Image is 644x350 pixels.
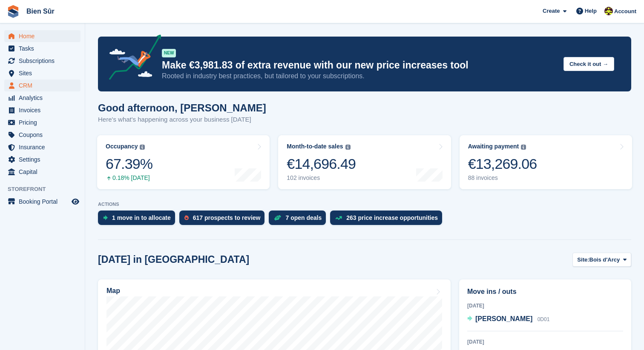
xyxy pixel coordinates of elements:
[22,22,94,29] div: Domain: [DOMAIN_NAME]
[106,143,138,150] div: Occupancy
[103,215,108,220] img: move_ins_to_allocate_icon-fdf77a2bb77ea45bf5b3d319d69a93e2d87916cf1d5bf7949dd705db3b84f3ca.svg
[19,92,70,104] span: Analytics
[4,154,80,165] a: menu
[140,145,145,150] img: icon-info-grey-7440780725fd019a000dd9b08b2336e03edf1995a4989e88bcd33f0948082b44.svg
[97,135,270,189] a: Occupancy 67.39% 0.18% [DATE]
[278,135,451,189] a: Month-to-date sales €14,696.49 102 invoices
[4,141,80,153] a: menu
[467,302,623,310] div: [DATE]
[19,196,70,208] span: Booking Portal
[4,129,80,141] a: menu
[460,135,632,189] a: Awaiting payment €13,269.06 88 invoices
[269,211,330,229] a: 7 open deals
[98,202,631,207] p: ACTIONS
[4,117,80,128] a: menu
[184,215,189,220] img: prospect-51fa495bee0391a8d652442698ab0144808aea92771e9ea1ae160a38d050c398.svg
[24,14,42,20] div: v 4.0.25
[4,80,80,91] a: menu
[25,54,32,60] img: tab_domain_overview_orange.svg
[614,7,636,16] span: Account
[285,214,322,221] div: 7 open deals
[162,59,557,71] p: Make €3,981.83 of extra revenue with our new price increases tool
[98,102,266,114] h1: Good afternoon, [PERSON_NAME]
[346,214,438,221] div: 263 price increase opportunities
[572,253,631,267] button: Site: Bois d'Arcy
[604,7,613,15] img: Marie Tran
[589,256,620,264] span: Bois d'Arcy
[23,4,58,18] a: Bien Sûr
[4,30,80,42] a: menu
[467,287,623,297] h2: Move ins / outs
[4,166,80,178] a: menu
[467,338,623,346] div: [DATE]
[98,115,266,125] p: Here's what's happening across your business [DATE]
[162,49,176,57] div: NEW
[98,254,249,265] h2: [DATE] in [GEOGRAPHIC_DATA]
[4,55,80,67] a: menu
[468,143,519,150] div: Awaiting payment
[19,117,70,128] span: Pricing
[86,54,93,60] img: tab_keywords_by_traffic_grey.svg
[19,43,70,54] span: Tasks
[287,174,356,182] div: 102 invoices
[19,104,70,116] span: Invoices
[467,314,549,325] a: [PERSON_NAME] 0D01
[34,54,76,60] div: Domain Overview
[19,141,70,153] span: Insurance
[14,22,20,29] img: website_grey.svg
[4,92,80,104] a: menu
[193,214,261,221] div: 617 prospects to review
[19,30,70,42] span: Home
[4,196,80,208] a: menu
[106,155,152,173] div: 67.39%
[98,211,179,229] a: 1 move in to allocate
[7,5,20,18] img: stora-icon-8386f47178a22dfd0bd8f6a31ec36ba5ce8667c1dd55bd0f319d3a0aa187defe.svg
[4,104,80,116] a: menu
[345,145,351,150] img: icon-info-grey-7440780725fd019a000dd9b08b2336e03edf1995a4989e88bcd33f0948082b44.svg
[335,216,342,220] img: price_increase_opportunities-93ffe204e8149a01c8c9dc8f82e8f89637d9d84a8eef4429ea346261dce0b2c0.svg
[287,143,343,150] div: Month-to-date sales
[585,7,597,15] span: Help
[4,43,80,54] a: menu
[4,67,80,79] a: menu
[106,287,120,295] h2: Map
[274,215,281,221] img: deal-1b604bf984904fb50ccaf53a9ad4b4a5d6e5aea283cecdc64d6e3604feb123c2.svg
[19,129,70,141] span: Coupons
[112,214,171,221] div: 1 move in to allocate
[468,155,537,173] div: €13,269.06
[19,80,70,91] span: CRM
[19,55,70,67] span: Subscriptions
[19,166,70,178] span: Capital
[102,34,161,83] img: price-adjustments-announcement-icon-8257ccfd72463d97f412b2fc003d46551f7dbcb40ab6d574587a9cd5c0d94...
[8,185,85,193] span: Storefront
[521,145,526,150] img: icon-info-grey-7440780725fd019a000dd9b08b2336e03edf1995a4989e88bcd33f0948082b44.svg
[70,196,80,207] a: Preview store
[543,7,560,15] span: Create
[179,211,269,229] a: 617 prospects to review
[19,67,70,79] span: Sites
[19,154,70,165] span: Settings
[106,174,152,182] div: 0.18% [DATE]
[563,57,614,71] button: Check it out →
[577,256,589,264] span: Site:
[287,155,356,173] div: €14,696.49
[538,316,550,322] span: 0D01
[330,211,446,229] a: 263 price increase opportunities
[468,174,537,182] div: 88 invoices
[95,54,141,60] div: Keywords by Traffic
[475,315,532,322] span: [PERSON_NAME]
[162,71,557,81] p: Rooted in industry best practices, but tailored to your subscriptions.
[14,14,20,20] img: logo_orange.svg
